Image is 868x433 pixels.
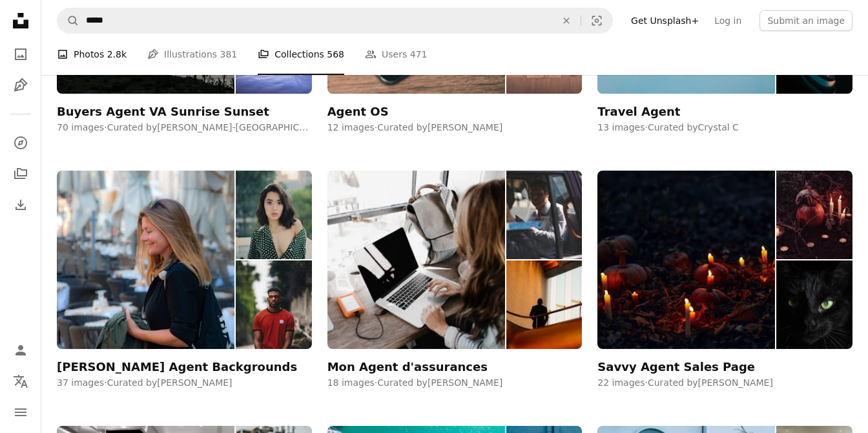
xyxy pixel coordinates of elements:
div: Savvy Agent Sales Page [597,359,755,375]
span: 381 [220,47,238,61]
img: photo-1613223716410-665bd3623b1e [57,171,234,349]
a: Users 471 [365,34,427,75]
div: 22 images · Curated by [PERSON_NAME] [597,377,852,390]
div: Mon Agent d'assurances [327,359,488,375]
div: Buyers Agent VA Sunrise Sunset [57,104,269,120]
img: photo-1477659803863-c1bf91b34c90 [776,171,852,259]
a: Collections [8,161,34,187]
button: Clear [552,8,581,33]
div: 37 images · Curated by [PERSON_NAME] [57,377,312,390]
button: Language [8,368,34,394]
a: [PERSON_NAME] Agent Backgrounds [57,171,312,374]
a: Download History [8,192,34,218]
a: Illustrations [8,72,34,98]
div: 12 images · Curated by [PERSON_NAME] [327,121,583,134]
a: Explore [8,130,34,156]
div: [PERSON_NAME] Agent Backgrounds [57,359,297,375]
img: photo-1491975474562-1f4e30bc9468 [327,171,505,349]
div: Agent OS [327,104,389,120]
button: Submit an image [759,10,852,31]
span: 2.8k [107,47,127,61]
img: photo-1484517186945-df8151a1a871 [236,260,312,349]
div: 18 images · Curated by [PERSON_NAME] [327,377,583,390]
form: Find visuals sitewide [57,8,613,34]
img: photo-1540316264016-aeb7538f4d6f [236,171,312,259]
div: Travel Agent [597,104,680,120]
a: Savvy Agent Sales Page [597,171,852,374]
a: Log in / Sign up [8,337,34,363]
button: Menu [8,399,34,425]
a: Photos [8,41,34,67]
a: Mon Agent d'assurances [327,171,583,374]
a: Get Unsplash+ [623,10,707,31]
a: Home — Unsplash [8,8,34,36]
img: photo-1503431128871-cd250803fa41 [776,260,852,349]
div: 70 images · Curated by [PERSON_NAME]-[GEOGRAPHIC_DATA] [57,121,312,134]
span: 471 [410,47,428,61]
button: Search Unsplash [57,8,79,33]
img: photo-1498661443338-20aca70e1d28 [506,171,583,259]
a: Log in [707,10,749,31]
div: 13 images · Curated by Crystal C [597,121,852,134]
a: Photos 2.8k [57,34,127,75]
a: Illustrations 381 [147,34,237,75]
button: Visual search [581,8,612,33]
img: photo-1604361709433-5681876cb08e [597,171,775,349]
img: photo-1444718070663-99afd7176287 [506,260,583,349]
